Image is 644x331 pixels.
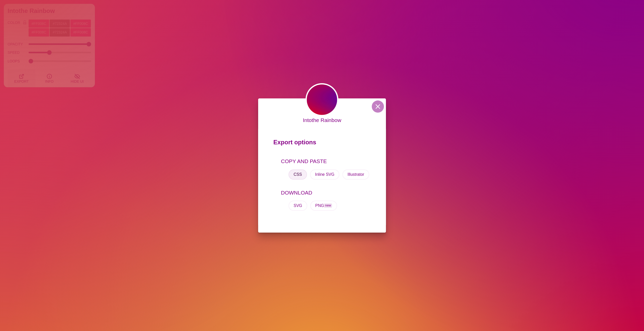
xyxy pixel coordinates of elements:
[342,169,369,180] button: Illustrator
[281,157,371,165] p: COPY AND PASTE
[281,189,371,197] p: DOWNLOAD
[288,169,307,180] button: CSS
[310,201,337,211] button: PNGnew
[303,116,341,124] p: Intothe Rainbow
[273,136,371,151] p: Export options
[310,169,339,180] button: Inline SVG
[288,201,307,211] button: SVG
[306,83,339,116] img: animated gradient that changes to each color of the rainbow
[324,203,332,208] span: new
